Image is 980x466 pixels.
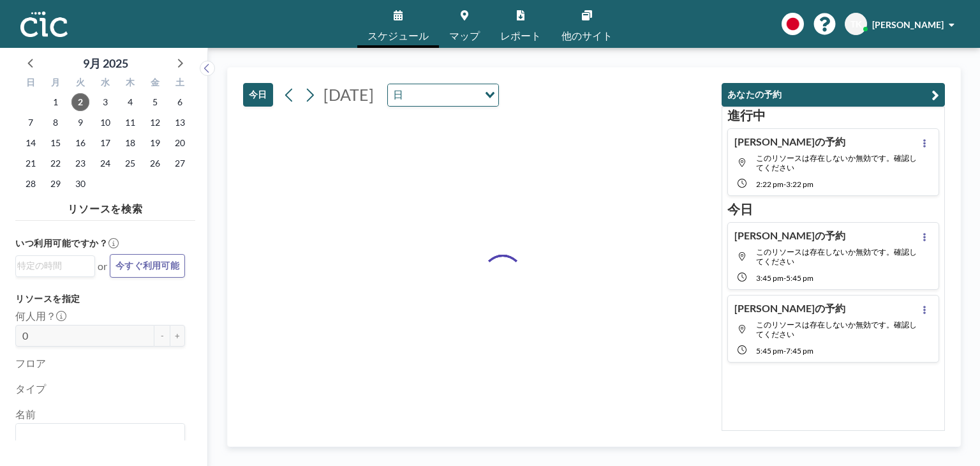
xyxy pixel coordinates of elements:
span: 5:45 PM [786,273,813,283]
input: Search for option [17,259,87,273]
span: スケジュール [367,31,429,41]
span: 2025年9月30日火曜日 [71,175,89,193]
h3: 今日 [727,201,939,217]
div: Search for option [16,256,94,275]
h4: リソースを検索 [15,197,195,215]
h4: [PERSON_NAME]の予約 [734,135,845,148]
div: Search for option [388,84,498,106]
span: 今すぐ利用可能 [115,260,179,272]
h4: [PERSON_NAME]の予約 [734,302,845,315]
span: 2025年9月6日土曜日 [171,93,189,111]
button: - [154,325,170,347]
input: Search for option [407,87,477,103]
span: 7:45 PM [786,346,813,356]
span: 2025年9月16日火曜日 [71,134,89,152]
div: 土 [167,75,192,92]
span: or [98,260,107,273]
span: 5:45 PM [756,346,783,356]
span: 2025年9月20日土曜日 [171,134,189,152]
span: 2025年9月1日月曜日 [47,93,64,111]
span: 2025年9月5日金曜日 [146,93,164,111]
span: TK [850,19,862,30]
span: 2025年9月7日日曜日 [22,114,40,132]
span: 日 [390,87,406,103]
span: レポート [500,31,541,41]
div: 木 [117,75,142,92]
div: 水 [93,75,118,92]
div: 月 [43,75,68,92]
span: マップ [449,31,480,41]
span: [PERSON_NAME] [872,19,944,30]
span: 2025年9月18日木曜日 [121,134,139,152]
button: 今日 [243,83,273,107]
span: 他のサイト [561,31,612,41]
div: 日 [19,75,43,92]
input: Search for option [17,426,177,443]
span: 2025年9月24日水曜日 [96,154,114,172]
span: 2025年9月21日日曜日 [22,154,40,172]
span: 2025年9月11日木曜日 [121,114,139,132]
span: 2025年9月14日日曜日 [22,134,40,152]
label: 名前 [15,408,36,421]
span: 2025年9月12日金曜日 [146,114,164,132]
label: 何人用？ [15,310,66,322]
span: - [783,273,786,283]
span: 2025年9月15日月曜日 [47,134,64,152]
span: 2025年9月10日水曜日 [96,114,114,132]
span: 2025年9月4日木曜日 [121,93,139,111]
span: 2025年9月8日月曜日 [47,114,64,132]
span: 3:22 PM [786,179,813,189]
span: 2025年9月22日月曜日 [47,154,64,172]
span: このリソースは存在しないか無効です。確認してください [756,153,917,172]
span: 2025年9月13日土曜日 [171,114,189,132]
div: 金 [142,75,167,92]
label: タイプ [15,382,46,395]
span: 2:22 PM [756,179,783,189]
span: 3:45 PM [756,273,783,283]
span: このリソースは存在しないか無効です。確認してください [756,320,917,339]
div: Search for option [16,424,184,446]
span: [DATE] [323,85,374,104]
button: 今すぐ利用可能 [110,254,185,278]
span: 2025年9月26日金曜日 [146,154,164,172]
h4: [PERSON_NAME]の予約 [734,229,845,242]
div: 9月 2025 [83,54,128,72]
span: 2025年9月25日木曜日 [121,154,139,172]
span: 2025年9月2日火曜日 [71,93,89,111]
span: 2025年9月27日土曜日 [171,154,189,172]
h3: リソースを指定 [15,293,185,304]
span: - [783,346,786,356]
span: 2025年9月28日日曜日 [22,175,40,193]
span: 2025年9月9日火曜日 [71,114,89,132]
label: フロア [15,357,46,370]
span: 2025年9月19日金曜日 [146,134,164,152]
span: - [783,179,786,189]
span: 2025年9月3日水曜日 [96,93,114,111]
span: 2025年9月29日月曜日 [47,175,64,193]
span: 2025年9月17日水曜日 [96,134,114,152]
img: organization-logo [20,11,68,37]
button: + [170,325,185,347]
h3: 進行中 [727,107,939,123]
span: 2025年9月23日火曜日 [71,154,89,172]
span: このリソースは存在しないか無効です。確認してください [756,247,917,266]
button: あなたの予約 [722,83,945,107]
div: 火 [68,75,93,92]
